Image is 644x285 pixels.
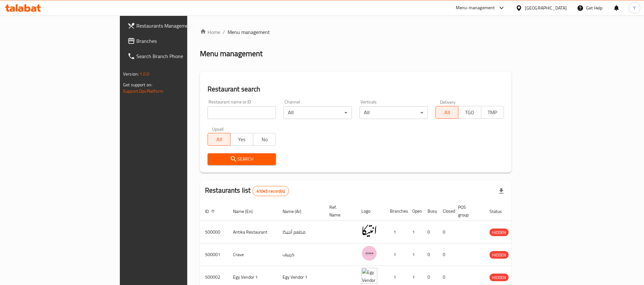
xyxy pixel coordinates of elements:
[200,28,511,36] nav: breadcrumb
[210,135,228,144] span: All
[329,203,349,219] span: Ref. Name
[213,155,271,163] span: Search
[208,84,504,94] h2: Restaurant search
[233,208,261,215] span: Name (En)
[481,106,504,119] button: TMP
[228,221,277,243] td: Antika Restaurant
[407,243,422,266] td: 1
[136,52,222,60] span: Search Branch Phone
[200,49,263,59] h2: Menu management
[494,183,509,199] div: Export file
[361,223,377,239] img: Antika Restaurant
[385,243,407,266] td: 1
[233,135,250,144] span: Yes
[490,229,509,236] span: HIDDEN
[284,106,352,119] div: All
[385,202,407,221] th: Branches
[123,70,139,78] span: Version:
[277,221,324,243] td: مطعم أنتيكا
[458,203,477,219] span: POS group
[205,208,217,215] span: ID
[208,133,230,146] button: All
[283,208,310,215] span: Name (Ar)
[633,4,636,11] span: Y
[140,70,149,78] span: 1.0.0
[490,251,509,259] span: HIDDEN
[122,33,227,49] a: Branches
[208,153,276,165] button: Search
[438,221,453,243] td: 0
[256,135,273,144] span: No
[438,108,456,117] span: All
[122,49,227,64] a: Search Branch Phone
[458,106,481,119] button: TGO
[360,106,428,119] div: All
[361,268,377,284] img: Egy Vendor 1
[490,208,510,215] span: Status
[456,4,495,12] div: Menu-management
[438,202,453,221] th: Closed
[422,243,438,266] td: 0
[253,133,276,146] button: No
[435,106,458,119] button: All
[212,127,224,131] label: Upsell
[440,100,456,104] label: Delivery
[123,87,163,95] a: Support.OpsPlatform
[438,243,453,266] td: 0
[356,202,385,221] th: Logo
[253,188,289,194] span: 41045 record(s)
[136,22,222,30] span: Restaurants Management
[277,243,324,266] td: كرييف
[208,106,276,119] input: Search for restaurant name or ID..
[422,221,438,243] td: 0
[230,133,253,146] button: Yes
[205,186,289,196] h2: Restaurants list
[422,202,438,221] th: Busy
[461,108,478,117] span: TGO
[252,186,289,196] div: Total records count
[490,274,509,281] span: HIDDEN
[484,108,501,117] span: TMP
[123,81,152,89] span: Get support on:
[361,245,377,261] img: Crave
[228,243,277,266] td: Crave
[407,221,422,243] td: 1
[228,28,270,36] span: Menu management
[122,18,227,33] a: Restaurants Management
[136,37,222,45] span: Branches
[525,4,567,11] div: [GEOGRAPHIC_DATA]
[407,202,422,221] th: Open
[385,221,407,243] td: 1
